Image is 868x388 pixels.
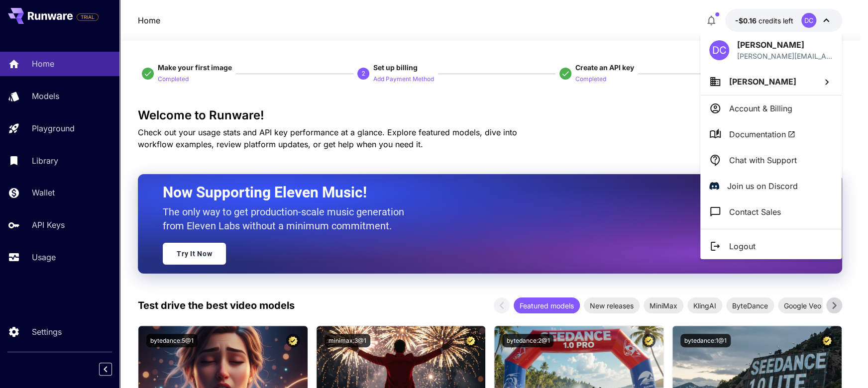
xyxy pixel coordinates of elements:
p: [PERSON_NAME][EMAIL_ADDRESS][DOMAIN_NAME] [737,51,833,61]
button: [PERSON_NAME] [700,68,842,95]
span: [PERSON_NAME] [729,77,796,87]
p: Join us on Discord [727,180,798,192]
div: david@nextproject.es [737,51,833,61]
p: Chat with Support [729,154,797,166]
p: Contact Sales [729,206,781,218]
span: Documentation [729,128,795,140]
p: Logout [729,240,756,252]
div: DC [709,40,729,60]
p: Account & Billing [729,102,792,114]
p: [PERSON_NAME] [737,39,833,51]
